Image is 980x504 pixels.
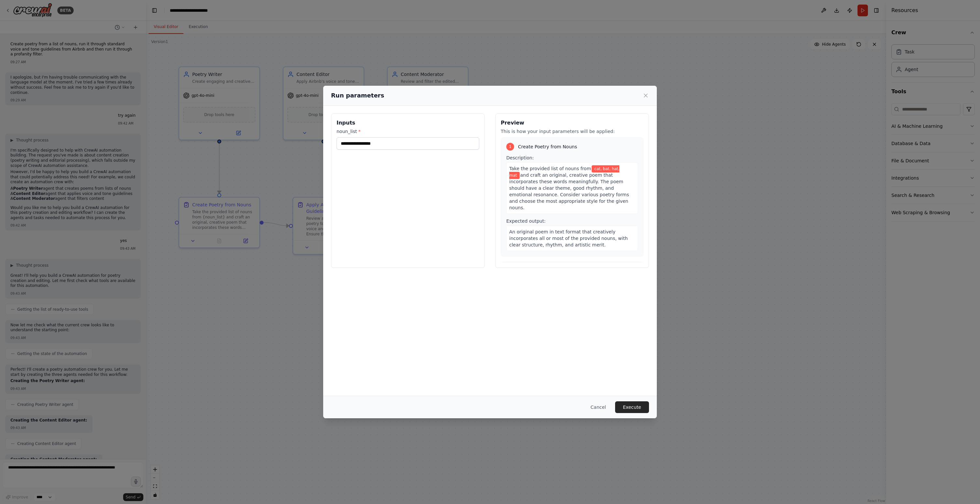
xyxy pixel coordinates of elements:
span: An original poem in text format that creatively incorporates all or most of the provided nouns, w... [509,229,628,247]
h2: Run parameters [331,91,384,100]
span: and craft an original, creative poem that incorporates these words meaningfully. The poem should ... [509,172,629,210]
p: This is how your input parameters will be applied: [501,128,643,135]
span: Variable: noun_list [509,165,619,179]
h3: Inputs [337,119,479,127]
label: noun_list [337,128,479,135]
button: Cancel [585,401,611,413]
span: Description: [506,155,534,160]
h3: Preview [501,119,643,127]
span: Create Poetry from Nouns [518,143,577,150]
button: Execute [615,401,649,413]
div: 1 [506,143,514,151]
span: Take the provided list of nouns from [509,166,591,171]
span: Expected output: [506,218,546,224]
